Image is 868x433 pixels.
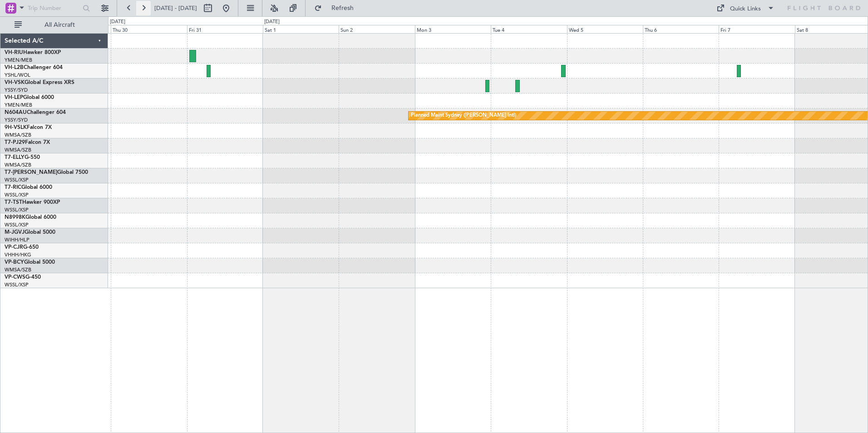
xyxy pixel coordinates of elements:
[5,140,25,145] span: T7-PJ29
[5,147,31,153] a: WMSA/SZB
[5,95,54,100] a: VH-LEPGlobal 6000
[5,260,55,265] a: VP-BCYGlobal 5000
[5,57,32,64] a: YMEN/MEB
[5,50,23,55] span: VH-RIU
[5,230,55,235] a: M-JGVJGlobal 5000
[187,25,263,33] div: Fri 31
[10,18,99,32] button: All Aircraft
[5,192,29,198] a: WSSL/XSP
[5,110,27,115] span: N604AU
[5,140,50,145] a: T7-PJ29Falcon 7X
[5,207,29,213] a: WSSL/XSP
[730,5,761,14] div: Quick Links
[5,275,25,280] span: VP-CWS
[5,155,25,160] span: T7-ELLY
[5,132,31,138] a: WMSA/SZB
[5,170,57,175] span: T7-[PERSON_NAME]
[5,102,32,108] a: YMEN/MEB
[712,1,779,15] button: Quick Links
[5,110,66,115] a: N604AUChallenger 604
[5,80,25,85] span: VH-VSK
[5,245,23,250] span: VP-CJR
[491,25,567,33] div: Tue 4
[5,281,29,288] a: WSSL/XSP
[28,1,80,15] input: Trip Number
[5,215,25,220] span: N8998K
[567,25,643,33] div: Wed 5
[5,155,40,160] a: T7-ELLYG-550
[5,236,30,243] a: WIHH/HLP
[5,266,31,273] a: WMSA/SZB
[5,65,63,70] a: VH-L2BChallenger 604
[5,80,74,85] a: VH-VSKGlobal Express XRS
[5,260,24,265] span: VP-BCY
[5,275,41,280] a: VP-CWSG-450
[5,177,29,183] a: WSSL/XSP
[5,125,27,130] span: 9H-VSLK
[5,251,31,258] a: VHHH/HKG
[5,215,56,220] a: N8998KGlobal 6000
[411,109,516,123] div: Planned Maint Sydney ([PERSON_NAME] Intl)
[324,5,362,11] span: Refresh
[5,230,25,235] span: M-JGVJ
[5,162,31,168] a: WMSA/SZB
[5,125,52,130] a: 9H-VSLKFalcon 7X
[5,72,30,79] a: YSHL/WOL
[5,170,88,175] a: T7-[PERSON_NAME]Global 7500
[5,221,29,228] a: WSSL/XSP
[263,25,339,33] div: Sat 1
[5,87,28,93] a: YSSY/SYD
[5,117,28,123] a: YSSY/SYD
[264,18,280,26] div: [DATE]
[5,185,52,190] a: T7-RICGlobal 6000
[5,50,61,55] a: VH-RIUHawker 800XP
[415,25,491,33] div: Mon 3
[5,200,60,205] a: T7-TSTHawker 900XP
[24,22,96,28] span: All Aircraft
[719,25,794,33] div: Fri 7
[310,1,365,15] button: Refresh
[5,185,21,190] span: T7-RIC
[154,4,197,12] span: [DATE] - [DATE]
[643,25,719,33] div: Thu 6
[111,25,187,33] div: Thu 30
[339,25,414,33] div: Sun 2
[110,18,125,26] div: [DATE]
[5,65,24,70] span: VH-L2B
[5,245,39,250] a: VP-CJRG-650
[5,95,23,100] span: VH-LEP
[5,200,22,205] span: T7-TST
